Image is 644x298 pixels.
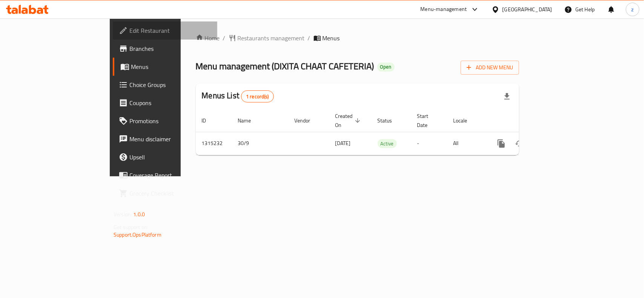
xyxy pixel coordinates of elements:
[114,209,132,219] span: Version:
[308,34,310,43] li: /
[133,209,145,219] span: 1.0.0
[378,116,402,125] span: Status
[229,34,305,43] a: Restaurants management
[129,153,211,162] span: Upsell
[232,132,289,155] td: 30/9
[492,134,510,153] button: more
[113,112,217,130] a: Promotions
[196,58,374,75] span: Menu management ( DIXITA CHAAT CAFETERIA )
[114,230,161,240] a: Support.OpsPlatform
[113,166,217,184] a: Coverage Report
[241,90,274,102] div: Total records count
[461,61,519,75] button: Add New Menu
[632,5,634,14] span: z
[202,116,216,125] span: ID
[498,87,516,105] div: Export file
[113,130,217,148] a: Menu disclaimer
[113,58,217,76] a: Menus
[129,189,211,198] span: Grocery Checklist
[453,116,477,125] span: Locale
[129,98,211,107] span: Coupons
[486,109,571,132] th: Actions
[129,26,211,35] span: Edit Restaurant
[114,222,148,232] span: Get support on:
[202,90,274,102] h2: Menus List
[129,171,211,180] span: Coverage Report
[223,34,226,43] li: /
[378,139,397,148] div: Active
[113,148,217,166] a: Upsell
[503,5,552,14] div: [GEOGRAPHIC_DATA]
[417,112,438,130] span: Start Date
[131,62,211,71] span: Menus
[377,64,395,70] span: Open
[113,21,217,40] a: Edit Restaurant
[196,34,519,43] nav: breadcrumb
[129,80,211,89] span: Choice Groups
[467,63,513,72] span: Add New Menu
[113,40,217,58] a: Branches
[295,116,320,125] span: Vendor
[238,34,305,43] span: Restaurants management
[335,112,363,130] span: Created On
[510,134,529,153] button: Change Status
[113,94,217,112] a: Coupons
[335,138,351,148] span: [DATE]
[238,116,261,125] span: Name
[113,184,217,202] a: Grocery Checklist
[378,139,397,148] span: Active
[447,132,486,155] td: All
[323,34,340,43] span: Menus
[241,93,274,100] span: 1 record(s)
[196,109,571,155] table: enhanced table
[421,5,467,14] div: Menu-management
[129,134,211,144] span: Menu disclaimer
[411,132,447,155] td: -
[129,116,211,125] span: Promotions
[129,44,211,53] span: Branches
[377,63,395,72] div: Open
[113,76,217,94] a: Choice Groups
